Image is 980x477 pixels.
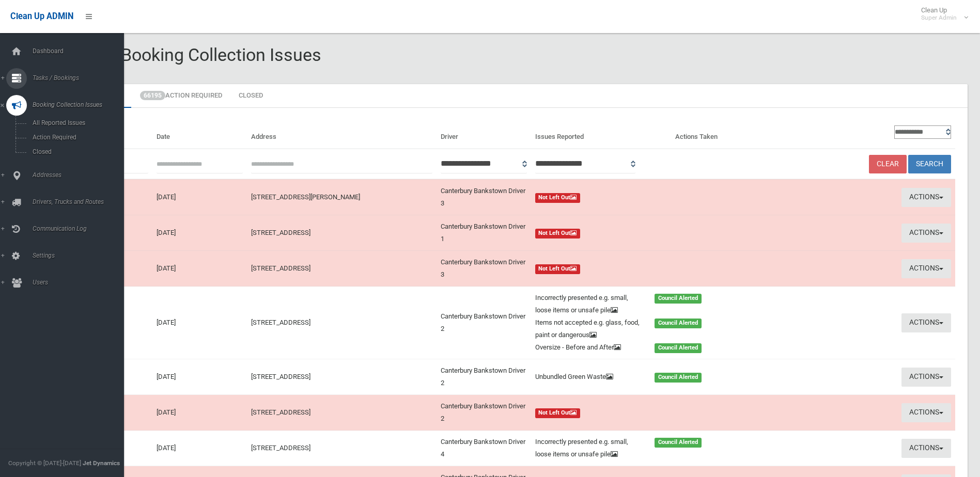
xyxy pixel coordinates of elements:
a: Incorrectly presented e.g. small, loose items or unsafe pile Council Alerted Items not accepted e... [535,292,762,354]
td: Canterbury Bankstown Driver 3 [437,179,531,215]
span: All Reported Issues [29,119,123,126]
span: Settings [29,252,132,259]
span: Clean Up [916,6,967,22]
td: [STREET_ADDRESS] [247,251,436,287]
button: Actions [901,313,951,332]
span: Clean Up ADMIN [10,11,73,21]
span: Reported Booking Collection Issues [45,44,321,65]
a: Unbundled Green Waste Council Alerted [535,371,762,383]
span: Addresses [29,171,132,179]
a: Closed [231,84,271,108]
span: Copyright © [DATE]-[DATE] [8,459,81,467]
th: Address [247,120,436,149]
span: Council Alerted [655,373,702,383]
span: Tasks / Bookings [29,74,132,82]
a: Not Left Out [535,406,762,419]
td: Canterbury Bankstown Driver 2 [437,287,531,359]
td: [DATE] [152,251,247,287]
button: Actions [901,368,951,387]
td: [DATE] [152,395,247,431]
span: Not Left Out [535,408,581,418]
div: Oversize - Before and After [529,341,648,354]
a: Not Left Out [535,227,762,239]
span: Users [29,279,132,286]
td: Canterbury Bankstown Driver 3 [437,251,531,287]
button: Actions [901,224,951,243]
span: Council Alerted [655,319,702,328]
span: Action Required [29,134,123,141]
span: Council Alerted [655,438,702,448]
span: 66195 [140,91,165,100]
span: Closed [29,148,123,155]
span: Not Left Out [535,229,581,239]
td: [STREET_ADDRESS] [247,359,436,395]
td: Canterbury Bankstown Driver 1 [437,215,531,251]
td: Canterbury Bankstown Driver 2 [437,395,531,431]
span: Not Left Out [535,193,581,203]
span: Not Left Out [535,264,581,274]
a: Incorrectly presented e.g. small, loose items or unsafe pile Council Alerted [535,436,762,460]
th: Issues Reported [531,120,672,149]
div: Incorrectly presented e.g. small, loose items or unsafe pile [529,292,648,316]
div: Items not accepted e.g. glass, food, paint or dangerous [529,316,648,341]
div: Unbundled Green Waste [529,371,648,383]
a: 66195Action Required [132,84,230,108]
th: Actions Taken [671,120,766,149]
td: [STREET_ADDRESS] [247,395,436,431]
a: Not Left Out [535,262,762,275]
span: Drivers, Trucks and Routes [29,198,132,205]
td: [STREET_ADDRESS] [247,287,436,359]
span: Booking Collection Issues [29,101,132,108]
span: Communication Log [29,225,132,232]
a: Not Left Out [535,191,762,203]
th: Date [152,120,247,149]
strong: Jet Dynamics [83,459,120,467]
td: [STREET_ADDRESS][PERSON_NAME] [247,179,436,215]
td: [DATE] [152,431,247,466]
td: [STREET_ADDRESS] [247,215,436,251]
button: Actions [901,439,951,458]
th: Driver [437,120,531,149]
td: [DATE] [152,287,247,359]
td: Canterbury Bankstown Driver 4 [437,431,531,466]
span: Council Alerted [655,343,702,353]
button: Search [908,155,951,174]
td: [DATE] [152,215,247,251]
small: Super Admin [921,14,957,22]
span: Council Alerted [655,294,702,304]
button: Actions [901,188,951,207]
button: Actions [901,403,951,422]
div: Incorrectly presented e.g. small, loose items or unsafe pile [529,436,648,460]
td: Canterbury Bankstown Driver 2 [437,359,531,395]
td: [DATE] [152,359,247,395]
td: [STREET_ADDRESS] [247,431,436,466]
td: [DATE] [152,179,247,215]
a: Clear [869,155,907,174]
button: Actions [901,259,951,278]
span: Dashboard [29,47,132,55]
